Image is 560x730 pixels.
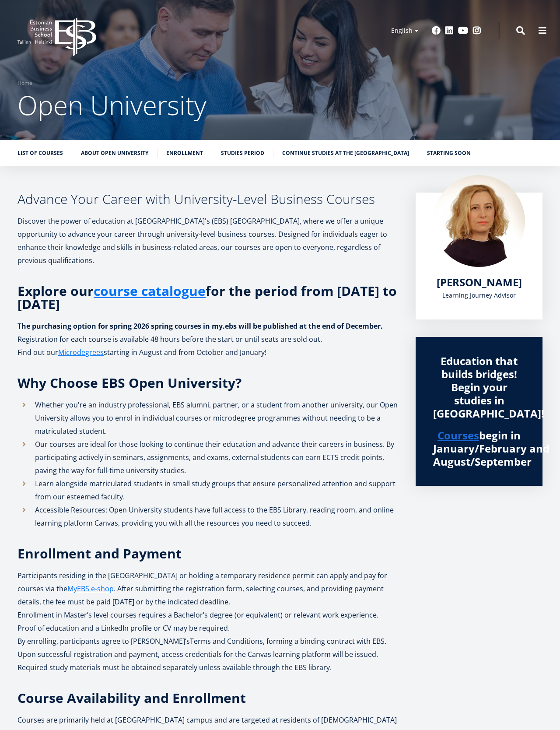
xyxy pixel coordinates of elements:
[35,400,398,436] span: Whether you're an industry professional, EBS alumni, partner, or a student from another universit...
[17,87,206,123] span: Open University
[458,26,468,35] a: Youtube
[427,149,471,158] a: Starting soon
[17,282,397,313] strong: Explore our for the period from [DATE] to [DATE]
[437,275,522,289] span: [PERSON_NAME]
[221,149,264,158] a: Studies period
[94,284,206,298] a: course catalogue
[35,439,394,475] span: Our courses are ideal for those looking to continue their education and advance their careers in ...
[67,582,114,595] a: MyEBS e-shop
[445,26,454,35] a: Linkedin
[437,276,522,289] a: [PERSON_NAME]
[433,429,525,468] h2: begin in January/February and August/September
[166,149,203,158] a: Enrollment
[282,149,409,158] a: Continue studies at the [GEOGRAPHIC_DATA]
[81,149,148,158] a: About Open University
[472,26,481,35] a: Instagram
[437,429,479,442] a: Courses
[17,333,398,359] p: Registration for each course is available 48 hours before the start or until seats are sold out. ...
[17,544,182,562] strong: Enrollment and Payment
[17,193,398,206] h3: Advance Your Career with University-Level Business Courses
[17,689,246,707] strong: Course Availability and Enrollment
[35,479,395,502] span: Learn alongside matriculated students in small study groups that ensure personalized attention an...
[17,569,398,674] p: Participants residing in the [GEOGRAPHIC_DATA] or holding a temporary residence permit can apply ...
[17,374,241,392] span: Why Choose EBS Open University?
[432,26,441,35] a: Facebook
[433,175,525,267] img: Kadri Osula Learning Journey Advisor
[17,79,32,88] a: Home
[17,149,63,158] a: List of Courses
[58,346,104,359] a: Microdegrees
[17,321,383,331] strong: The purchasing option for spring 2026 spring courses in my.ebs will be published at the end of De...
[433,289,525,302] div: Learning Journey Advisor
[17,214,398,267] p: Discover the power of education at [GEOGRAPHIC_DATA]'s (EBS) [GEOGRAPHIC_DATA], where we offer a ...
[433,354,525,420] div: Education that builds bridges! Begin your studies in [GEOGRAPHIC_DATA]!
[35,505,394,528] span: Accessible Resources: Open University students have full access to the EBS Library, reading room,...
